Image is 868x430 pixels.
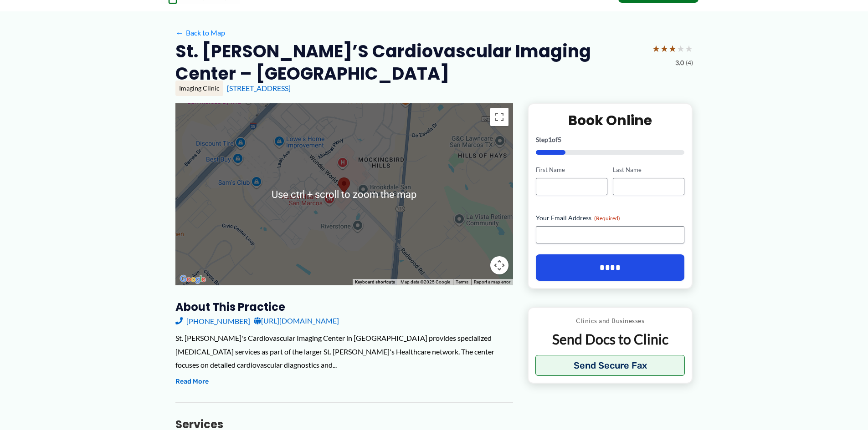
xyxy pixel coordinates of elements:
[227,84,291,92] a: [STREET_ADDRESS]
[548,136,552,143] span: 1
[558,136,561,143] span: 5
[668,40,677,57] span: ★
[175,81,223,96] div: Imaging Clinic
[652,40,660,57] span: ★
[178,273,208,285] a: Open this area in Google Maps (opens a new window)
[474,279,510,284] a: Report a map error
[536,166,607,174] label: First Name
[254,314,339,328] a: [URL][DOMAIN_NAME]
[490,256,508,274] button: Map camera controls
[490,108,508,126] button: Toggle fullscreen view
[401,279,450,284] span: Map data ©2025 Google
[660,40,668,57] span: ★
[175,376,209,387] button: Read More
[535,355,685,376] button: Send Secure Fax
[175,40,645,85] h2: St. [PERSON_NAME]’s Cardiovascular Imaging Center – [GEOGRAPHIC_DATA]
[178,273,208,285] img: Google
[686,57,693,69] span: (4)
[536,111,685,129] h2: Book Online
[685,40,693,57] span: ★
[355,279,395,285] button: Keyboard shortcuts
[175,314,250,328] a: [PHONE_NUMBER]
[613,166,684,174] label: Last Name
[535,330,685,348] p: Send Docs to Clinic
[535,315,685,327] p: Clinics and Businesses
[175,331,513,372] div: St. [PERSON_NAME]'s Cardiovascular Imaging Center in [GEOGRAPHIC_DATA] provides specialized [MEDI...
[175,26,225,40] a: ←Back to Map
[175,28,184,37] span: ←
[675,57,684,69] span: 3.0
[594,215,620,222] span: (Required)
[677,40,685,57] span: ★
[456,279,468,284] a: Terms
[536,213,685,223] label: Your Email Address
[536,137,685,143] p: Step of
[175,300,513,314] h3: About this practice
